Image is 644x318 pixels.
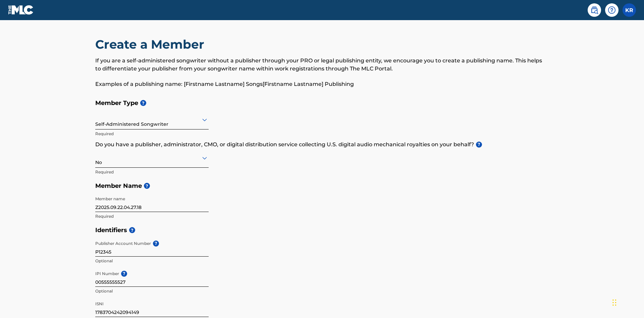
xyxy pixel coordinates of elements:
iframe: Resource Center [625,210,644,265]
span: ? [121,271,127,277]
p: Required [95,213,209,219]
a: Public Search [588,3,601,17]
p: Required [95,169,209,175]
div: Help [605,3,619,17]
span: ? [153,241,159,247]
span: ? [140,100,146,106]
h5: Identifiers [95,223,549,237]
img: search [590,6,598,14]
p: If you are a self-administered songwriter without a publisher through your PRO or legal publishin... [95,57,549,73]
div: User Menu [623,3,636,17]
img: MLC Logo [8,5,34,15]
iframe: Chat Widget [610,286,644,318]
img: help [608,6,616,14]
span: ? [129,227,135,233]
p: Do you have a publisher, administrator, CMO, or digital distribution service collecting U.S. digi... [95,141,549,149]
h5: Member Name [95,179,549,193]
div: No [95,150,209,166]
p: Examples of a publishing name: [Firstname Lastname] Songs[Firstname Lastname] Publishing [95,80,549,88]
div: Self-Administered Songwriter [95,111,209,128]
span: ? [144,183,150,189]
p: Required [95,131,209,137]
h2: Create a Member [95,37,208,52]
p: Optional [95,288,209,294]
h5: Member Type [95,96,549,110]
div: Drag [612,293,616,313]
p: Optional [95,258,209,264]
span: ? [476,142,482,148]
